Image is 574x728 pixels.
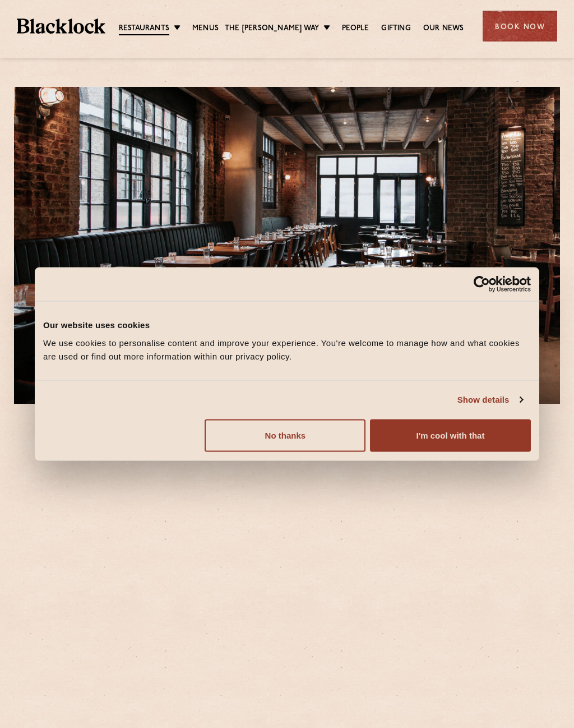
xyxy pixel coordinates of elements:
[17,19,105,34] img: BL_Textured_Logo-footer-cropped.svg
[370,419,531,451] button: I'm cool with that
[43,336,531,363] div: We use cookies to personalise content and improve your experience. You're welcome to manage how a...
[483,11,557,42] div: Book Now
[423,23,464,34] a: Our News
[192,23,219,34] a: Menus
[205,419,365,451] button: No thanks
[225,23,319,34] a: The [PERSON_NAME] Way
[342,23,369,34] a: People
[457,393,522,407] a: Show details
[433,276,531,293] a: Usercentrics Cookiebot - opens in a new window
[119,23,169,35] a: Restaurants
[381,23,410,34] a: Gifting
[43,319,531,332] div: Our website uses cookies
